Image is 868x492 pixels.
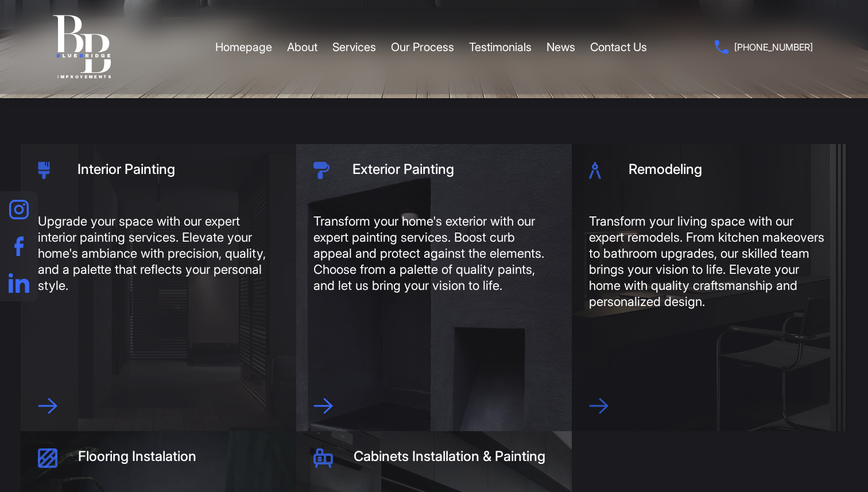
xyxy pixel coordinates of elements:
[589,213,830,309] div: Transform your living space with our expert remodels. From kitchen makeovers to bathroom upgrades...
[77,161,175,196] h3: Interior Painting
[354,448,545,483] h3: Cabinets Installation & Painting
[313,162,341,179] img: icon-2.png
[313,448,342,468] img: icon-5.png
[332,30,376,64] a: Services
[590,30,647,64] a: Contact Us
[589,162,617,179] img: icon.svg
[38,448,67,468] img: icon-3.png
[469,30,532,64] a: Testimonials
[352,161,454,196] h3: Exterior Painting
[287,30,317,64] a: About
[78,448,196,483] h3: Flooring Instalation
[38,162,66,179] img: icon-3.svg
[391,30,454,64] a: Our Process
[629,161,702,196] h3: Remodeling
[313,213,555,293] div: Transform your home's exterior with our expert painting services. Boost curb appeal and protect a...
[715,39,813,55] a: [PHONE_NUMBER]
[734,39,813,55] span: [PHONE_NUMBER]
[547,30,575,64] a: News
[215,30,272,64] a: Homepage
[38,213,279,293] div: Upgrade your space with our expert interior painting services. Elevate your home's ambiance with ...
